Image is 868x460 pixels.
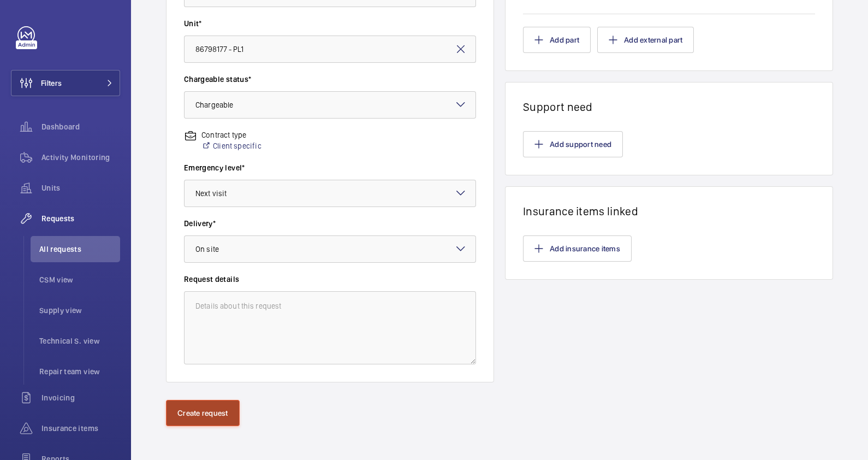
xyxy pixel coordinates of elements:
[41,121,120,132] span: Dashboard
[41,182,120,193] span: Units
[195,245,219,253] span: On site
[195,101,233,109] span: Chargeable
[11,70,120,96] button: Filters
[39,274,120,285] span: CSM view
[523,235,632,262] button: Add insurance items
[184,36,476,63] input: Enter unit
[184,218,476,229] label: Delivery*
[201,140,261,151] a: Client specific
[523,131,623,157] button: Add support need
[184,274,476,285] label: Request details
[201,129,261,140] p: Contract type
[184,162,476,173] label: Emergency level*
[39,244,120,255] span: All requests
[523,27,591,53] button: Add part
[39,305,120,316] span: Supply view
[523,100,815,114] h1: Support need
[184,18,476,29] label: Unit*
[41,423,120,434] span: Insurance items
[41,213,120,224] span: Requests
[41,78,62,89] span: Filters
[41,392,120,403] span: Invoicing
[39,366,120,377] span: Repair team view
[523,204,815,218] h1: Insurance items linked
[195,189,227,198] span: Next visit
[166,400,240,426] button: Create request
[597,27,694,53] button: Add external part
[184,74,476,85] label: Chargeable status*
[39,335,120,346] span: Technical S. view
[41,152,120,163] span: Activity Monitoring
